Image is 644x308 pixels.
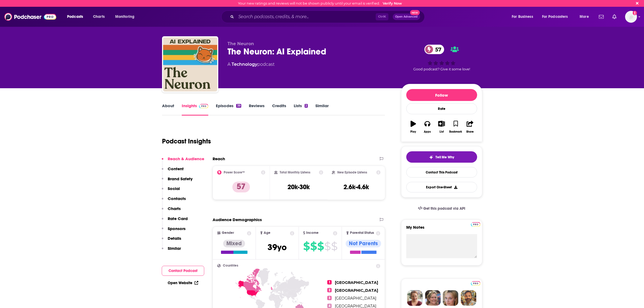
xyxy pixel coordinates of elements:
img: Jules Profile [443,290,458,306]
img: User Profile [625,11,637,23]
span: Logged in as MelissaPS [625,11,637,23]
img: tell me why sparkle [429,155,433,159]
button: Charts [162,206,181,216]
button: Social [162,186,180,196]
a: Pro website [471,280,480,286]
span: $ [303,242,310,251]
button: Similar [162,246,181,256]
p: Social [168,186,180,191]
input: Search podcasts, credits, & more... [236,12,376,21]
span: Gender [222,231,234,235]
span: [GEOGRAPHIC_DATA] [335,288,378,293]
h1: Podcast Insights [162,137,211,145]
div: 39 [236,104,241,108]
img: Jon Profile [461,290,476,306]
p: Content [168,166,184,171]
a: Pro website [471,221,480,227]
button: Contacts [162,196,186,206]
a: Credits [272,103,286,116]
button: open menu [539,12,576,21]
img: Sydney Profile [407,290,423,306]
div: 2 [305,104,308,108]
div: Your new ratings and reviews will not be shown publicly until your email is verified. [238,1,402,5]
button: Contact Podcast [162,266,204,276]
a: Charts [90,12,108,21]
span: 3 [327,296,332,300]
span: Charts [93,13,105,21]
button: open menu [63,12,90,21]
span: Ctrl K [376,13,388,20]
a: Open Website [168,281,198,285]
a: 57 [424,45,444,54]
span: $ [324,242,331,251]
div: Apps [424,130,431,133]
a: Verify Now [383,1,402,5]
div: Play [410,130,416,133]
span: $ [331,242,337,251]
span: For Podcasters [542,13,568,21]
span: Age [264,231,270,235]
a: About [162,103,174,116]
h2: New Episode Listens [337,171,367,174]
span: Parental Status [350,231,374,235]
button: tell me why sparkleTell Me Why [406,151,477,163]
p: Brand Safety [168,176,193,181]
span: $ [317,242,324,251]
button: open menu [576,12,596,21]
a: Get this podcast via API [414,202,470,215]
a: Show notifications dropdown [597,12,606,21]
span: Open Advanced [395,15,418,18]
a: Technology [232,62,257,67]
a: Episodes39 [216,103,241,116]
img: Podchaser - Follow, Share and Rate Podcasts [4,12,56,22]
img: Barbara Profile [425,290,441,306]
div: Rate [406,103,477,114]
span: $ [310,242,317,251]
a: InsightsPodchaser Pro [182,103,209,116]
button: Show profile menu [625,11,637,23]
span: The Neuron [227,41,254,46]
span: Monitoring [115,13,134,21]
div: Share [466,130,474,133]
button: Apps [420,117,434,137]
svg: Email not verified [633,11,637,15]
p: Reach & Audience [168,156,204,161]
span: 2 [327,288,332,292]
button: open menu [508,12,540,21]
p: Details [168,236,181,241]
img: Podchaser Pro [471,281,480,286]
button: Bookmark [449,117,463,137]
span: Good podcast? Give it some love! [413,67,470,71]
div: Bookmark [449,130,462,133]
img: Podchaser Pro [199,104,209,108]
button: Share [463,117,477,137]
h3: 20k-30k [288,183,310,191]
img: The Neuron: AI Explained [163,37,217,91]
span: [GEOGRAPHIC_DATA] [335,296,376,301]
button: Reach & Audience [162,156,204,166]
button: Brand Safety [162,176,193,186]
span: Countries [223,264,238,267]
p: Rate Card [168,216,188,221]
span: Get this podcast via API [423,206,465,211]
p: Similar [168,246,181,251]
button: Rate Card [162,216,188,226]
div: Mixed [223,240,245,247]
button: open menu [111,12,141,21]
button: Content [162,166,184,176]
div: Not Parents [346,240,381,247]
label: My Notes [406,225,477,234]
a: Similar [315,103,329,116]
p: Charts [168,206,181,211]
div: Search podcasts, credits, & more... [226,11,430,23]
button: Sponsors [162,226,186,236]
span: Podcasts [67,13,83,21]
p: Contacts [168,196,186,201]
span: 4 [327,304,332,308]
div: A podcast [227,61,275,68]
span: For Business [512,13,533,21]
span: 57 [430,45,444,54]
a: Reviews [249,103,265,116]
h2: Total Monthly Listens [280,171,310,174]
